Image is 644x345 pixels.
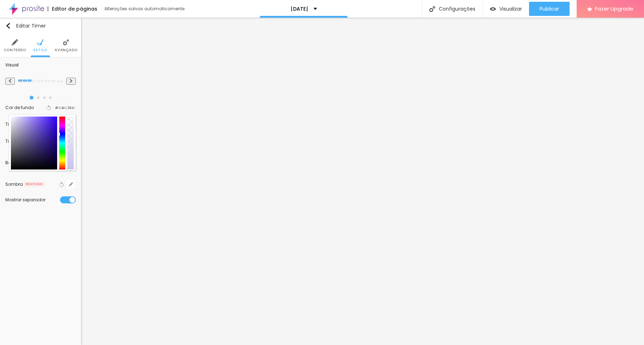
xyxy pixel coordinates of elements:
img: Icone [69,79,73,83]
div: Editar Timer [5,23,46,29]
span: Publicar [540,6,559,12]
img: Icone [12,39,18,46]
div: Sombra [5,182,23,186]
div: Borda [5,161,66,165]
span: Conteúdo [4,48,26,52]
button: Visualizar [483,2,529,16]
div: Mostrar separador [5,198,60,202]
iframe: Editor [81,18,644,345]
img: carousel [31,79,44,83]
img: Icone [63,39,69,46]
div: Alterações salvas automaticamente [104,7,186,11]
img: carousel [18,79,31,83]
span: Fazer Upgrade [595,6,633,12]
img: Icone [5,23,11,29]
span: Avançado [55,48,77,52]
div: Editor de páginas [48,6,97,11]
div: Cor de fundo [5,106,34,110]
span: Visual [5,62,19,68]
span: Estilo [34,48,47,52]
button: Publicar [529,2,570,16]
img: carousel [54,81,63,83]
div: Tipografia do número [5,122,57,126]
span: Visualizar [499,6,522,12]
img: Icone [429,6,435,12]
span: DESATIVADO [24,182,44,187]
div: Tipografia do texto [5,139,57,143]
img: Icone [37,39,43,46]
img: carousel [44,80,54,83]
p: [DATE] [291,6,308,11]
img: Icone [8,79,12,83]
img: view-1.svg [490,6,496,12]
